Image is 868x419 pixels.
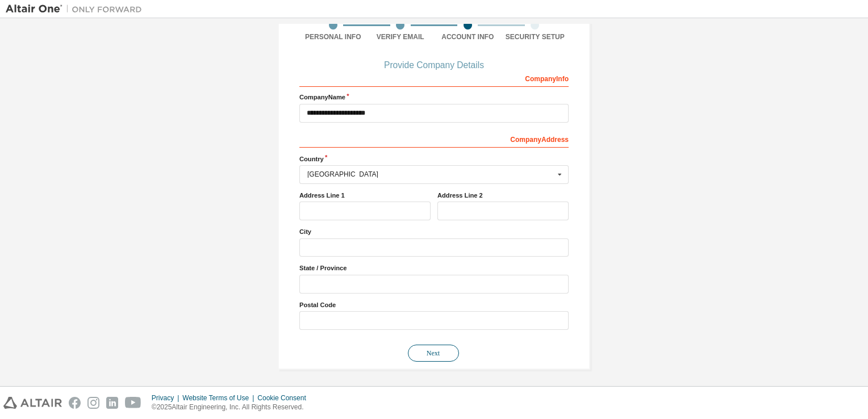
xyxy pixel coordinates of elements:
div: Website Terms of Use [182,393,257,403]
label: Postal Code [299,300,569,309]
label: Country [299,154,569,164]
div: Personal Info [299,32,367,41]
div: [GEOGRAPHIC_DATA] [307,171,554,178]
img: Altair One [6,3,148,15]
label: City [299,227,569,236]
div: Privacy [152,393,182,403]
label: Address Line 2 [437,191,569,200]
label: Address Line 1 [299,191,431,200]
img: youtube.svg [125,397,141,409]
div: Account Info [434,32,502,41]
label: Company Name [299,93,569,102]
div: Company Info [299,69,569,87]
img: facebook.svg [69,397,81,409]
div: Verify Email [367,32,435,41]
p: © 2025 Altair Engineering, Inc. All Rights Reserved. [152,403,313,412]
button: Next [408,345,459,362]
img: linkedin.svg [106,397,118,409]
div: Provide Company Details [299,62,569,69]
img: altair_logo.svg [3,397,62,409]
div: Security Setup [502,32,569,41]
div: Cookie Consent [257,393,312,403]
img: instagram.svg [87,397,99,409]
label: State / Province [299,263,569,273]
div: Company Address [299,129,569,148]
